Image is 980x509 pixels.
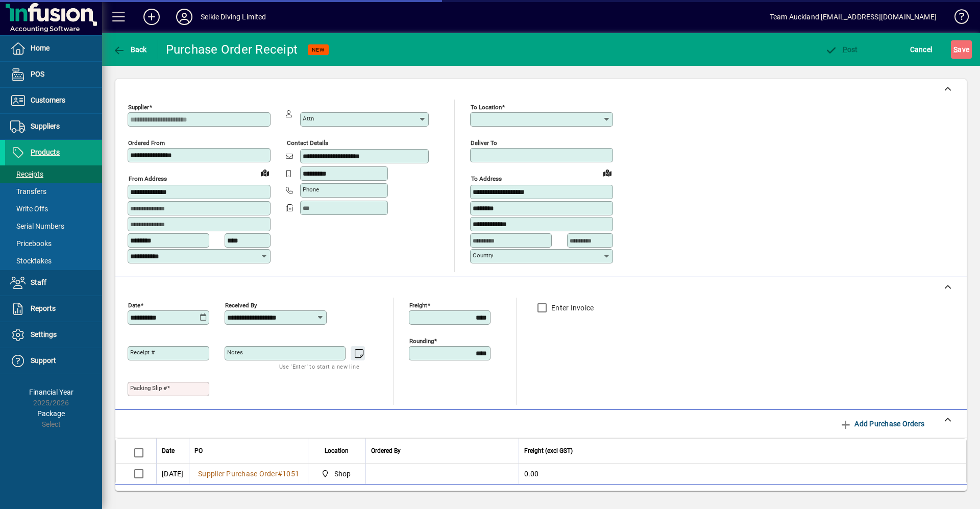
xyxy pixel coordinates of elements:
a: Knowledge Base [947,2,967,35]
div: PO [194,445,303,456]
a: View on map [257,164,273,181]
span: Stocktakes [10,257,52,265]
span: # [278,470,282,478]
span: Location [325,445,349,456]
mat-label: Date [128,301,140,308]
span: Back [113,45,147,54]
button: Product [892,489,944,507]
button: Post [822,40,861,59]
span: Date [162,445,175,456]
a: Customers [5,88,102,113]
span: Freight (excl GST) [524,445,573,456]
span: Settings [31,330,57,338]
mat-label: Packing Slip # [130,384,167,392]
span: ost [825,45,858,54]
mat-label: Supplier [128,104,149,111]
span: ave [953,41,969,58]
span: Receive All [754,490,803,506]
span: Receipts [10,170,43,178]
mat-label: Receipt # [130,349,155,356]
span: POS [31,70,44,78]
a: Support [5,348,102,374]
span: Staff [31,278,46,286]
a: Reports [5,296,102,322]
button: Back [110,40,150,59]
div: Freight (excl GST) [524,445,954,456]
span: Add Purchase Orders [840,416,924,432]
mat-label: Rounding [409,337,434,344]
span: Support [31,356,56,365]
td: 0.00 [519,464,967,484]
span: Serial Numbers [10,222,64,230]
span: Reports [31,304,56,312]
a: Write Offs [5,200,102,217]
a: Settings [5,322,102,348]
button: Add Purchase Orders [836,415,928,433]
div: Ordered By [371,445,513,456]
span: Home [31,44,50,52]
mat-hint: Use 'Enter' to start a new line [279,360,359,372]
a: Staff [5,270,102,296]
a: Home [5,36,102,61]
button: Save [951,40,972,59]
span: P [843,45,847,54]
button: Add [135,8,168,26]
span: Product [897,490,939,506]
mat-label: Received by [225,301,257,308]
span: Package [37,409,65,418]
span: Financial Year [29,388,73,396]
mat-label: Country [473,252,493,259]
span: Ordered By [371,445,401,456]
mat-label: To location [471,104,502,111]
mat-label: Attn [303,115,314,122]
span: PO [194,445,203,456]
a: Stocktakes [5,252,102,270]
span: Products [31,148,60,156]
button: Receive All [750,489,807,507]
span: Shop [318,468,355,480]
a: Supplier Purchase Order#1051 [194,468,303,479]
span: Pricebooks [10,239,52,248]
span: Shop [334,469,351,479]
app-page-header-button: Back [102,40,158,59]
a: Suppliers [5,114,102,139]
mat-label: Ordered from [128,139,165,147]
span: 1051 [282,470,299,478]
div: Selkie Diving Limited [201,9,266,25]
div: Date [162,445,184,456]
a: Serial Numbers [5,217,102,235]
a: Transfers [5,183,102,200]
mat-label: Notes [227,349,243,356]
span: Cancel [910,41,933,58]
a: View on map [599,164,616,181]
a: Receipts [5,165,102,183]
span: Write Offs [10,205,48,213]
span: Suppliers [31,122,60,130]
span: Supplier Purchase Order [198,470,278,478]
a: POS [5,62,102,87]
button: Cancel [908,40,935,59]
span: S [953,45,958,54]
span: Customers [31,96,65,104]
mat-label: Phone [303,186,319,193]
label: Enter Invoice [549,303,594,313]
div: Purchase Order Receipt [166,41,298,58]
td: [DATE] [156,464,189,484]
a: Pricebooks [5,235,102,252]
div: Team Auckland [EMAIL_ADDRESS][DOMAIN_NAME] [770,9,937,25]
span: NEW [312,46,325,53]
mat-label: Deliver To [471,139,497,147]
mat-label: Freight [409,301,427,308]
button: Profile [168,8,201,26]
span: Transfers [10,187,46,196]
